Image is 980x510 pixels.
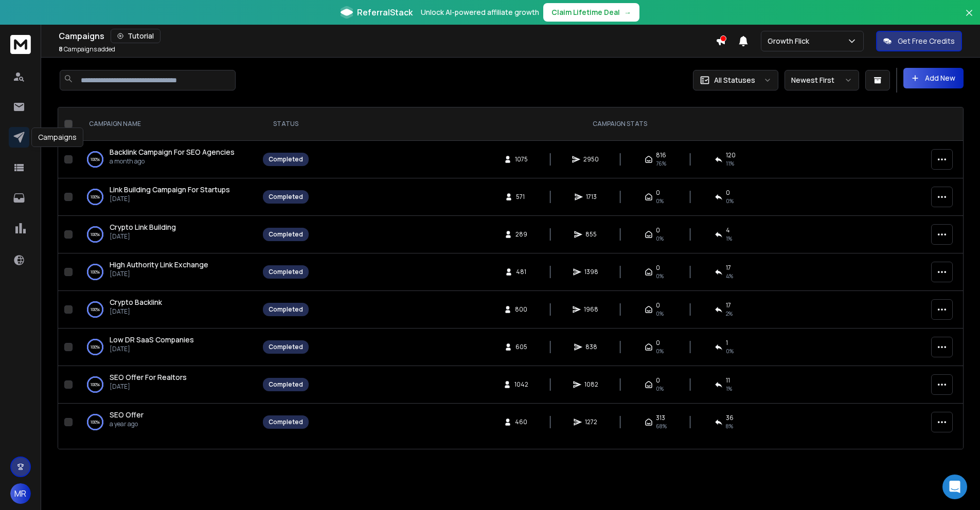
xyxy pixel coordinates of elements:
div: Completed [269,193,303,201]
p: 100 % [91,192,100,202]
span: 11 % [726,159,734,168]
div: Open Intercom Messenger [942,475,967,499]
span: 11 [726,376,730,385]
span: 0 [656,301,660,309]
span: 481 [516,268,526,276]
button: Get Free Credits [876,31,962,51]
span: 0 % [656,197,664,205]
a: High Authority Link Exchange [110,260,208,270]
td: 100%Low DR SaaS Companies[DATE] [77,329,257,366]
span: 1272 [585,418,597,426]
span: SEO Offer For Realtors [110,372,187,382]
div: Completed [269,305,303,314]
p: [DATE] [110,345,194,353]
span: 1 % [726,234,732,243]
span: 76 % [656,159,666,168]
span: 855 [585,230,597,239]
th: CAMPAIGN STATS [315,107,925,141]
span: 2950 [583,155,599,163]
td: 100%Link Building Campaign For Startups[DATE] [77,178,257,216]
span: 8 [59,45,63,53]
p: [DATE] [110,232,176,241]
span: 1968 [584,305,598,314]
button: Add New [903,68,964,88]
span: → [624,7,631,17]
span: 0 [656,339,660,347]
span: 571 [516,193,526,201]
span: 0 [656,226,660,234]
a: SEO Offer [110,410,144,420]
th: CAMPAIGN NAME [77,107,257,141]
div: Completed [269,380,303,389]
a: SEO Offer For Realtors [110,372,187,383]
span: 0 [726,189,730,197]
span: 1 [726,339,728,347]
span: 4 [726,226,730,234]
p: a year ago [110,420,144,428]
span: 460 [515,418,527,426]
span: 0 % [656,347,664,355]
td: 100%Crypto Link Building[DATE] [77,216,257,253]
span: 838 [585,343,597,351]
span: 313 [656,414,665,422]
a: Low DR SaaS Companies [110,335,194,345]
a: Crypto Backlink [110,297,162,307]
td: 100%SEO Offera year ago [77,404,257,441]
p: 100 % [91,379,100,390]
button: Claim Lifetime Deal→ [543,3,639,22]
p: 100 % [91,229,100,240]
th: STATUS [257,107,315,141]
p: Unlock AI-powered affiliate growth [421,7,539,17]
p: [DATE] [110,383,187,391]
span: 0% [656,309,664,318]
p: 100 % [91,304,100,315]
span: 1713 [586,193,597,201]
div: Campaigns [59,29,716,43]
p: [DATE] [110,307,162,316]
a: Backlink Campaign For SEO Agencies [110,147,235,157]
button: MR [10,483,31,504]
p: Get Free Credits [898,36,955,46]
span: 17 [726,264,731,272]
td: 100%SEO Offer For Realtors[DATE] [77,366,257,404]
p: 100 % [91,267,100,277]
p: [DATE] [110,195,230,203]
span: 1 % [726,385,732,393]
span: 0 % [656,385,664,393]
span: 120 [726,151,736,159]
span: Crypto Link Building [110,222,176,232]
span: 1075 [515,155,528,163]
td: 100%Backlink Campaign For SEO Agenciesa month ago [77,141,257,178]
td: 100%Crypto Backlink[DATE] [77,291,257,329]
p: Campaigns added [59,45,115,53]
p: All Statuses [714,75,755,85]
div: Completed [269,230,303,239]
div: Campaigns [31,128,83,147]
span: 1042 [514,380,528,389]
span: 0 % [726,197,734,205]
p: 100 % [91,417,100,427]
span: 68 % [656,422,667,430]
span: 36 [726,414,734,422]
span: 816 [656,151,666,159]
span: 17 [726,301,731,309]
button: Newest First [785,70,859,90]
div: Completed [269,268,303,276]
span: 8 % [726,422,733,430]
p: Growth Flick [768,36,813,46]
a: Crypto Link Building [110,222,176,232]
span: Link Building Campaign For Startups [110,185,230,194]
span: 1082 [584,380,598,389]
span: SEO Offer [110,410,144,420]
span: 0% [656,234,664,243]
p: a month ago [110,157,235,166]
span: 0 [656,264,660,272]
span: 2 % [726,309,733,318]
p: 100 % [91,154,100,165]
span: 800 [515,305,527,314]
td: 100%High Authority Link Exchange[DATE] [77,253,257,291]
span: Low DR SaaS Companies [110,335,194,344]
p: [DATE] [110,270,208,278]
